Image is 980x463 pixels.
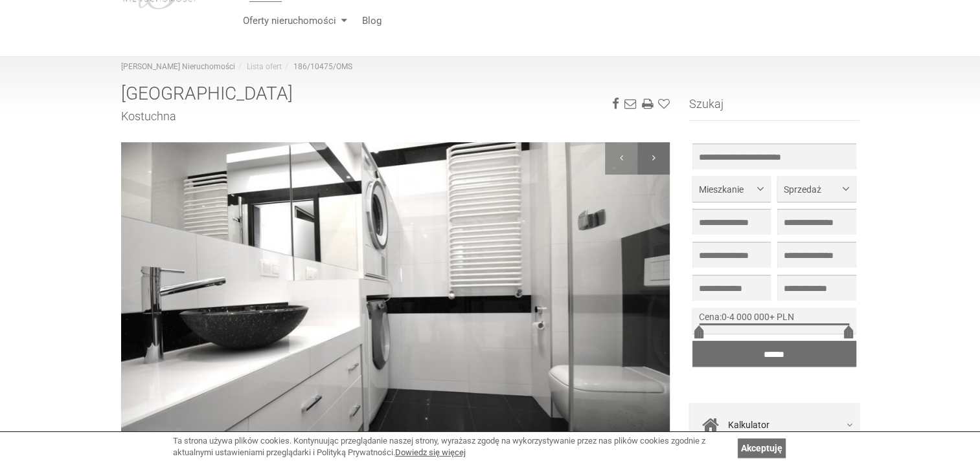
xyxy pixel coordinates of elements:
span: Cena: [699,312,722,322]
button: Sprzedaż [777,176,856,202]
h2: Kostuchna [121,110,670,123]
button: Mieszkanie [692,176,771,202]
div: - [692,308,856,334]
span: Kalkulator [728,416,769,434]
h1: [GEOGRAPHIC_DATA] [121,84,670,104]
span: 4 000 000+ PLN [729,312,794,322]
h3: Szukaj [689,98,860,121]
a: [PERSON_NAME] Nieruchomości [121,62,235,71]
a: Blog [352,8,382,34]
a: 186/10475/OMS [293,62,352,71]
img: Mieszkanie Sprzedaż Katowice Kostuchna [121,142,670,453]
a: Akceptuję [738,438,786,458]
a: Oferty nieruchomości [233,8,352,34]
span: 0 [722,312,727,322]
a: Dowiedz się więcej [395,447,466,457]
span: Sprzedaż [784,183,839,196]
div: Ta strona używa plików cookies. Kontynuując przeglądanie naszej strony, wyrażasz zgodę na wykorzy... [173,435,731,459]
span: Mieszkanie [699,183,755,196]
li: Lista ofert [235,61,282,72]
